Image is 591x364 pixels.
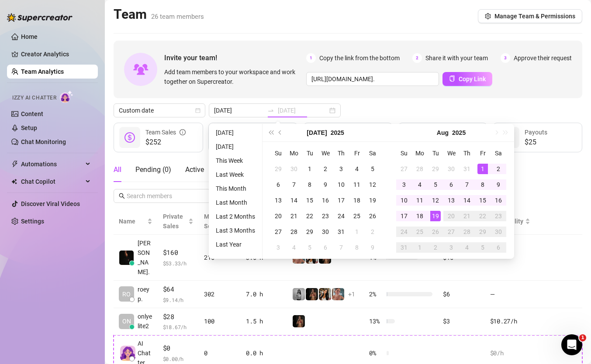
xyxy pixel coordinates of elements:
td: 2025-08-05 [428,177,443,192]
td: 2025-07-19 [365,192,380,208]
th: Sa [491,145,506,161]
div: Team Sales [145,127,186,137]
div: 3 [273,242,283,253]
span: $28 [163,312,194,322]
span: 3 [501,53,510,63]
td: 2025-08-11 [412,192,428,208]
img: izzy-ai-chatter-avatar-DDCN_rTZ.svg [120,346,135,361]
span: RO [122,289,131,299]
div: $6 [443,289,479,299]
button: Previous month (PageUp) [276,124,285,141]
div: 4 [289,242,299,253]
th: Tu [302,145,318,161]
div: 210 [204,253,235,262]
div: 27 [273,227,283,237]
span: search [119,193,125,199]
div: 1 [304,164,315,174]
div: 7.0 h [246,289,282,299]
td: 2025-06-30 [286,161,302,177]
div: 9 [320,179,331,190]
div: $0 /h [490,348,530,358]
div: 27 [446,227,456,237]
div: 9 [493,179,504,190]
th: Th [459,145,475,161]
td: 2025-08-23 [491,208,506,224]
span: info-circle [180,127,186,137]
td: 2025-07-27 [270,224,286,240]
span: Izzy AI Chatter [12,94,56,102]
div: Est. Hours Worked [335,123,385,142]
th: Tu [428,145,443,161]
div: 14 [289,195,299,206]
td: 2025-07-03 [333,161,349,177]
span: 2 [412,53,422,63]
img: AI Chatter [60,90,73,103]
td: 2025-07-01 [302,161,318,177]
input: Start date [214,106,264,115]
th: Su [270,145,286,161]
div: 5 [304,242,315,253]
div: Pending ( 0 ) [135,165,171,175]
td: 2025-08-20 [443,208,459,224]
div: 27 [399,164,409,174]
td: 2025-08-06 [443,177,459,192]
a: Setup [21,124,37,131]
td: 2025-07-30 [318,224,333,240]
input: End date [278,106,328,115]
td: 2025-08-05 [302,240,318,255]
div: 6 [446,179,456,190]
input: Search members [127,191,198,201]
td: 2025-07-10 [333,177,349,192]
div: 3 [446,242,456,253]
td: 2025-07-15 [302,192,318,208]
div: 5 [430,179,441,190]
div: 20 [273,211,283,221]
div: 10 [399,195,409,206]
img: the_bohema [306,288,318,300]
span: $0 [163,343,194,354]
th: We [318,145,333,161]
div: 2 [367,227,378,237]
td: 2025-08-21 [459,208,475,224]
td: 2025-08-30 [491,224,506,240]
td: 2025-07-25 [349,208,365,224]
td: 2025-09-02 [428,240,443,255]
th: Fr [475,145,491,161]
div: 14 [462,195,472,206]
button: Manage Team & Permissions [478,9,582,23]
td: 2025-08-17 [396,208,412,224]
span: $64 [163,284,194,295]
img: Chat Copilot [11,179,17,185]
span: setting [485,13,491,19]
li: Last 3 Months [212,225,259,236]
td: 2025-08-04 [286,240,302,255]
td: 2025-08-13 [443,192,459,208]
div: $10.27 /h [490,316,530,326]
img: A [293,288,305,300]
div: 7 [336,242,346,253]
span: 1 [306,53,316,63]
a: Team Analytics [21,68,64,75]
div: 8 [304,179,315,190]
td: 2025-07-04 [349,161,365,177]
div: 12 [367,179,378,190]
td: 2025-08-24 [396,224,412,240]
div: 302 [204,289,235,299]
div: 29 [304,227,315,237]
span: 1 [579,334,586,341]
span: to [267,107,274,114]
div: 30 [289,164,299,174]
div: 11 [352,179,362,190]
td: 2025-08-26 [428,224,443,240]
span: Add team members to your workspace and work together on Supercreator. [164,67,303,86]
th: Su [396,145,412,161]
iframe: Intercom live chat [561,334,582,355]
th: Sa [365,145,380,161]
span: Automations [21,157,83,171]
div: 13 [273,195,283,206]
span: $ 9.14 /h [163,295,194,304]
div: 23 [493,211,504,221]
td: 2025-08-04 [412,177,428,192]
td: 2025-09-05 [475,240,491,255]
td: 2025-08-03 [396,177,412,192]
